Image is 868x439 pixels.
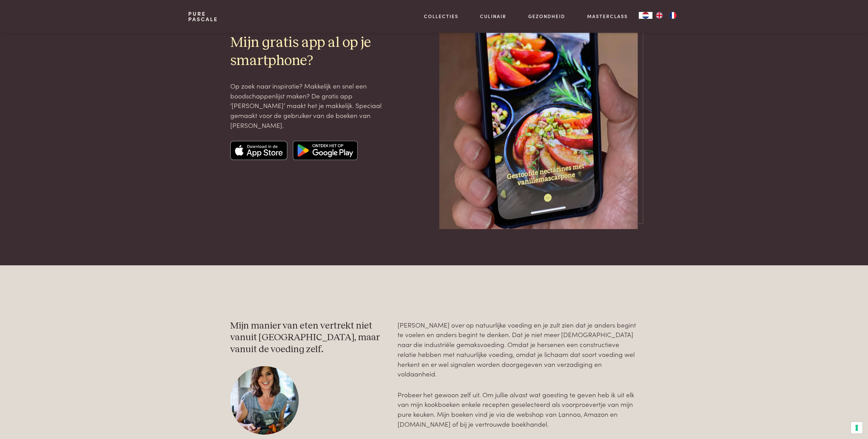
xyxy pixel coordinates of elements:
[230,34,387,70] h2: Mijn gratis app al op je smartphone?
[639,12,652,19] a: NL
[666,12,680,19] a: FR
[230,81,387,130] p: Op zoek naar inspiratie? Makkelijk en snel een boodschappenlijst maken? De gratis app ‘[PERSON_NA...
[398,390,638,429] p: Probeer het gewoon zelf uit. Om jullie alvast wat goesting te geven heb ik uit elk van mijn kookb...
[398,320,638,379] p: [PERSON_NAME] over op natuurlijke voeding en je zult zien dat je anders begint te voelen en ander...
[293,141,358,160] img: Google app store
[188,11,218,22] a: PurePascale
[528,13,565,20] a: Gezondheid
[652,12,680,19] ul: Language list
[230,320,387,356] h3: Mijn manier van eten vertrekt niet vanuit [GEOGRAPHIC_DATA], maar vanuit de voeding zelf.
[639,12,680,19] aside: Language selected: Nederlands
[639,12,652,19] div: Language
[230,141,288,160] img: Apple app store
[652,12,666,19] a: EN
[230,366,299,435] img: pure-pascale-naessens-pn356142
[424,13,458,20] a: Collecties
[587,13,628,20] a: Masterclass
[851,422,863,434] button: Uw voorkeuren voor toestemming voor trackingtechnologieën
[480,13,506,20] a: Culinair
